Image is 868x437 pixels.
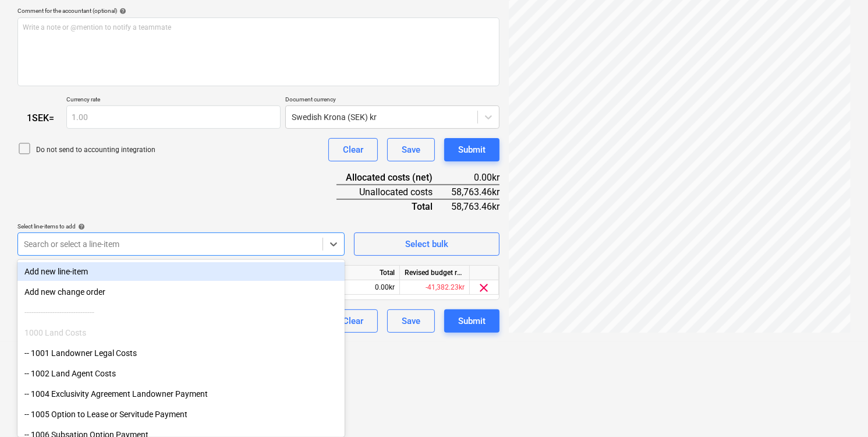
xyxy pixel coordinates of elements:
div: Clear [343,313,363,329]
div: Total [330,266,400,280]
div: 1 SEK = [17,112,66,124]
p: Do not send to accounting integration [36,145,155,155]
div: Save [402,313,420,329]
div: Select line-items to add [17,223,345,230]
div: Add new change order [17,283,345,301]
div: -- 1002 Land Agent Costs [17,364,345,383]
button: Clear [328,138,378,161]
div: -- 1004 Exclusivity Agreement Landowner Payment [17,385,345,403]
div: 58,763.46kr [451,185,499,199]
div: Submit [458,142,486,157]
div: Allocated costs (net) [336,171,451,185]
button: Clear [328,309,378,333]
div: Save [402,142,420,157]
div: ------------------------------ [17,303,345,322]
div: 0.00kr [451,171,499,185]
button: Save [387,309,435,333]
div: 1000 Land Costs [17,323,345,342]
button: Select bulk [354,232,499,256]
div: Total [336,199,451,213]
div: Add new line-item [17,262,345,281]
p: Currency rate [66,96,281,105]
div: Submit [458,313,486,329]
div: Comment for the accountant (optional) [17,7,499,15]
div: Revised budget remaining [400,266,470,280]
p: Document currency [285,96,499,105]
div: -41,382.23kr [400,280,470,295]
iframe: Chat Widget [810,381,868,437]
button: Submit [444,309,499,333]
div: Select bulk [405,237,448,252]
div: 0.00kr [330,280,400,295]
div: -- 1005 Option to Lease or Servitude Payment [17,405,345,424]
button: Save [387,138,435,161]
div: Chatt-widget [810,381,868,437]
div: Unallocated costs [336,185,451,199]
div: Clear [343,142,363,157]
span: clear [477,281,491,295]
div: 58,763.46kr [451,199,499,213]
button: Submit [444,138,499,161]
span: help [76,223,85,230]
span: help [117,8,126,15]
div: -- 1001 Landowner Legal Costs [17,344,345,362]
